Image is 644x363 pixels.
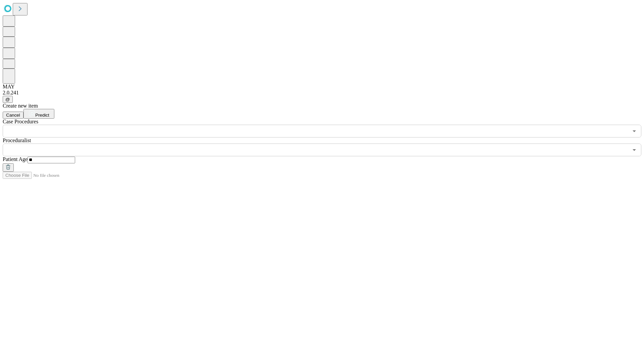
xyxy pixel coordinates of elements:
button: @ [3,96,13,103]
span: Patient Age [3,156,28,162]
button: Open [630,145,639,155]
div: MAY [3,84,641,90]
span: @ [5,97,10,102]
span: Predict [35,113,49,118]
button: Predict [23,109,54,119]
span: Scheduled Procedure [3,119,38,124]
button: Cancel [3,112,23,119]
span: Proceduralist [3,137,31,143]
div: 2.0.241 [3,90,641,96]
span: Cancel [6,113,20,118]
button: Open [630,126,639,136]
span: Create new item [3,103,38,109]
